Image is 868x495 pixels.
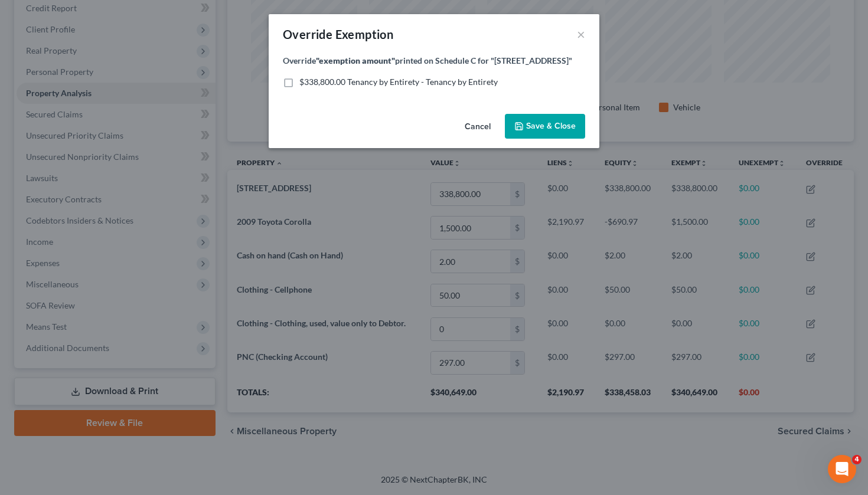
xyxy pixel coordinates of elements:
span: $338,800.00 Tenancy by Entirety - Tenancy by Entirety [299,77,498,87]
div: Override Exemption [283,26,393,42]
button: × [577,27,585,41]
button: Cancel [455,115,500,139]
strong: "exemption amount" [316,55,395,65]
span: 4 [852,455,862,464]
label: Override printed on Schedule C for "[STREET_ADDRESS]" [283,54,572,67]
button: Save & Close [505,114,585,139]
span: Save & Close [526,121,576,131]
iframe: Intercom live chat [828,455,856,483]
